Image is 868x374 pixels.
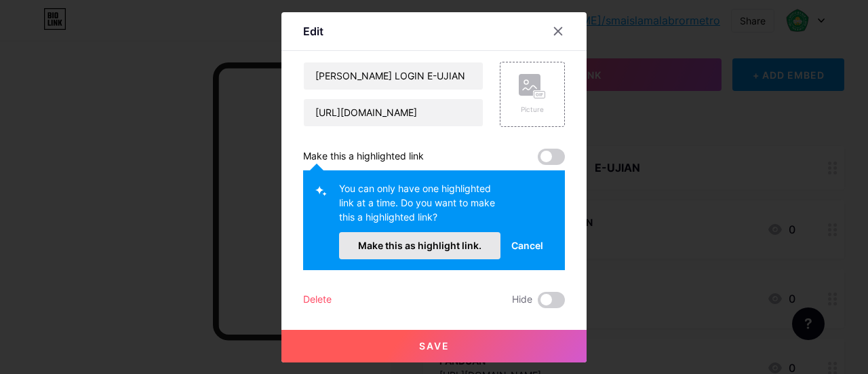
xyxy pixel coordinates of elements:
[419,340,450,352] span: Save
[512,292,532,308] span: Hide
[358,240,481,251] span: Make this as highlight link.
[339,232,500,259] button: Make this as highlight link.
[500,232,554,259] button: Cancel
[281,330,587,362] button: Save
[339,181,500,232] div: You can only have one highlighted link at a time. Do you want to make this a highlighted link?
[304,99,483,126] input: URL
[511,238,543,253] span: Cancel
[303,149,424,165] div: Make this a highlighted link
[303,23,323,39] div: Edit
[304,62,483,90] input: Title
[519,105,546,115] div: Picture
[303,292,332,308] div: Delete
